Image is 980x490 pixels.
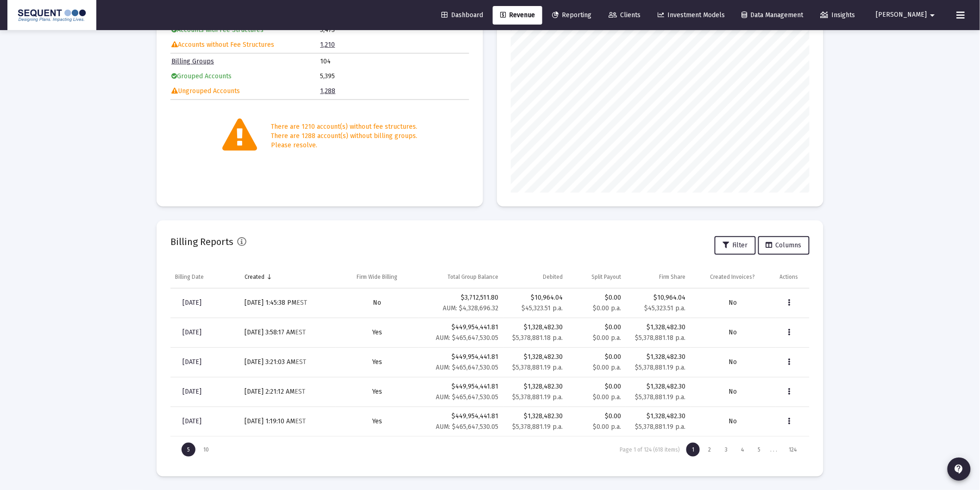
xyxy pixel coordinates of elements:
[593,334,622,342] small: $0.00 p.a.
[736,443,750,457] div: Page 4
[691,266,775,288] td: Column Created Invoices?
[821,11,855,19] span: Insights
[171,84,320,98] td: Ungrouped Accounts
[245,387,331,396] div: [DATE] 2:21:12 AM
[296,299,307,307] small: EST
[593,364,622,371] small: $0.00 p.a.
[703,443,716,457] div: Page 2
[545,6,599,25] a: Reporting
[508,382,563,391] div: $1,328,482.30
[631,412,686,421] div: $1,328,482.30
[434,6,490,25] a: Dashboard
[813,6,863,25] a: Insights
[271,141,417,150] div: Please resolve.
[443,304,499,312] small: AUM: $4,328,696.32
[876,11,927,19] span: [PERSON_NAME]
[722,241,748,249] span: Filter
[572,323,622,343] div: $0.00
[513,334,563,342] small: $5,378,881.18 p.a.
[735,6,811,25] a: Data Management
[182,388,201,396] span: [DATE]
[710,273,755,281] div: Created Invoices?
[742,11,804,19] span: Data Management
[295,388,305,396] small: EST
[271,132,417,141] div: There are 1288 account(s) without billing groups.
[320,55,469,69] td: 104
[436,334,499,342] small: AUM: $465,647,530.05
[198,443,214,457] div: Display 10 items on page
[715,236,756,255] button: Filter
[436,423,499,431] small: AUM: $465,647,530.05
[513,423,563,431] small: $5,378,881.19 p.a.
[572,293,622,313] div: $0.00
[601,6,648,25] a: Clients
[175,383,209,401] a: [DATE]
[175,323,209,342] a: [DATE]
[508,352,563,362] div: $1,328,482.30
[660,273,686,281] div: Firm Share
[423,412,499,432] div: $449,954,441.81
[423,293,499,313] div: $3,712,511.80
[340,328,414,337] div: Yes
[295,358,306,366] small: EST
[695,417,771,426] div: No
[767,446,781,453] div: . . .
[175,412,209,431] a: [DATE]
[320,87,336,95] a: 1,288
[336,266,419,288] td: Column Firm Wide Billing
[631,293,686,302] div: $10,964.04
[271,122,417,132] div: There are 1210 account(s) without fee structures.
[320,69,469,83] td: 5,395
[423,323,499,343] div: $449,954,441.81
[620,446,680,453] div: Page 1 of 124 (618 items)
[436,364,499,371] small: AUM: $465,647,530.05
[171,69,320,83] td: Grouped Accounts
[522,304,563,312] small: $45,323.51 p.a.
[645,304,686,312] small: $45,323.51 p.a.
[182,358,201,366] span: [DATE]
[171,38,320,52] td: Accounts without Fee Structures
[631,323,686,332] div: $1,328,482.30
[635,393,686,401] small: $5,378,881.19 p.a.
[508,323,563,332] div: $1,328,482.30
[295,417,306,425] small: EST
[927,6,938,25] mat-icon: arrow_drop_down
[593,393,622,401] small: $0.00 p.a.
[593,304,622,312] small: $0.00 p.a.
[245,417,331,426] div: [DATE] 1:19:10 AM
[340,298,414,308] div: No
[182,328,201,336] span: [DATE]
[170,266,240,288] td: Column Billing Date
[635,364,686,371] small: $5,378,881.19 p.a.
[423,352,499,372] div: $449,954,441.81
[543,273,563,281] div: Debited
[635,423,686,431] small: $5,378,881.19 p.a.
[508,293,563,302] div: $10,964.04
[357,273,397,281] div: Firm Wide Billing
[631,382,686,391] div: $1,328,482.30
[650,6,732,25] a: Investment Models
[500,11,535,19] span: Revenue
[493,6,542,25] a: Revenue
[441,11,483,19] span: Dashboard
[753,443,766,457] div: Page 5
[171,23,320,37] td: Accounts with Fee Structures
[175,353,209,371] a: [DATE]
[508,412,563,421] div: $1,328,482.30
[245,358,331,367] div: [DATE] 3:21:03 AM
[448,273,499,281] div: Total Group Balance
[436,393,499,401] small: AUM: $465,647,530.05
[340,417,414,426] div: Yes
[758,236,810,255] button: Columns
[686,443,700,457] div: Page 1
[175,273,204,281] div: Billing Date
[170,234,233,249] h2: Billing Reports
[775,266,810,288] td: Column Actions
[170,437,810,463] div: Page Navigation
[320,41,335,49] a: 1,210
[340,387,414,396] div: Yes
[865,6,949,24] button: [PERSON_NAME]
[626,266,691,288] td: Column Firm Share
[695,298,771,308] div: No
[572,382,622,402] div: $0.00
